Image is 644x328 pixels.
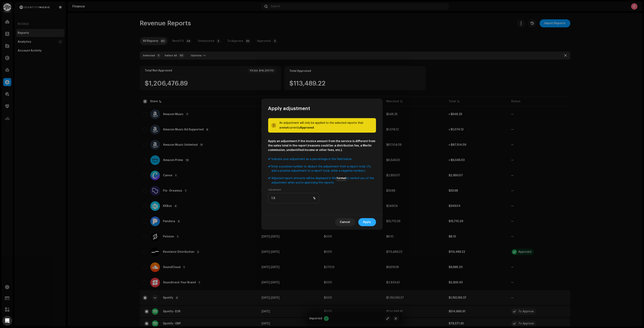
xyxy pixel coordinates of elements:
[272,157,352,161] span: Indicate your adjustment as a percentage in the field below.
[279,121,373,130] div: An adjustment will only be applied to the selected reports that are currently .
[337,176,346,181] strong: format
[313,197,316,200] span: %
[2,316,12,326] div: Open Intercom Messenger
[335,218,355,226] button: Cancel
[272,165,376,173] span: Enter a positive number to deduct the adjustment from a report total. (To add a positive adjustme...
[268,139,376,152] div: Apply an adjustment if the invoice amount from the service is different from the sales total in t...
[363,218,371,226] span: Apply
[284,126,289,129] strong: not
[358,218,376,226] button: Apply
[340,218,350,226] span: Cancel
[268,105,310,112] span: Apply adjustment
[268,188,281,191] label: Adjustment
[272,176,376,185] span: Adjusted report amounts will be displayed in this to remind you of the adjustment when you're app...
[300,126,314,129] strong: Approved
